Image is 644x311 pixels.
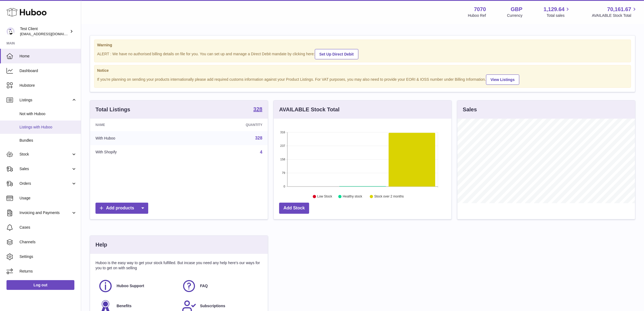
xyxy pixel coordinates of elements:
span: Usage [19,196,77,201]
strong: Notice [97,68,628,73]
a: 328 [253,106,262,113]
p: Huboo is the easy way to get your stock fulfilled. But incase you need any help here's our ways f... [95,260,262,271]
h3: Total Listings [95,106,130,113]
span: Huboo Support [117,283,144,289]
span: 1,129.64 [544,6,565,13]
a: Set Up Direct Debit [315,49,358,59]
text: Low Stock [317,195,332,199]
div: Huboo Ref [468,13,486,18]
strong: Warning [97,43,628,48]
th: Name [90,119,186,131]
span: Subscriptions [200,303,225,309]
span: FAQ [200,283,208,289]
a: 328 [255,136,262,140]
a: Huboo Support [98,279,176,293]
img: internalAdmin-7070@internal.huboo.com [6,27,15,35]
span: [EMAIL_ADDRESS][DOMAIN_NAME] [20,32,80,36]
span: Returns [19,269,77,274]
span: Orders [19,181,71,186]
div: ALERT : We have no authorised billing details on file for you. You can set up and manage a Direct... [97,48,628,59]
span: Dashboard [19,68,77,73]
text: Healthy stock [343,195,362,199]
td: With Shopify [90,145,186,159]
span: Channels [19,239,77,245]
span: Settings [19,254,77,259]
span: Total sales [547,13,571,18]
text: 316 [280,131,285,134]
td: With Huboo [90,131,186,145]
strong: 328 [253,106,262,112]
span: Not with Huboo [19,111,77,116]
span: Stock [19,152,71,157]
div: If you're planning on sending your products internationally please add required customs informati... [97,74,628,85]
a: View Listings [486,74,519,85]
div: Test Client [20,26,69,37]
span: Invoicing and Payments [19,210,71,215]
span: Cases [19,225,77,230]
a: Log out [6,280,74,290]
a: FAQ [182,279,260,293]
a: Add products [95,203,148,214]
a: 4 [260,150,262,154]
span: Hubstore [19,83,77,88]
text: 237 [280,144,285,147]
span: Bundles [19,138,77,143]
span: Listings [19,98,71,103]
a: Add Stock [279,203,309,214]
span: AVAILABLE Stock Total [592,13,638,18]
text: 79 [282,171,285,174]
div: Currency [507,13,523,18]
h3: Sales [463,106,477,113]
text: 0 [283,185,285,188]
span: Listings with Huboo [19,125,77,130]
span: 70,161.67 [607,6,631,13]
strong: 7070 [474,6,486,13]
text: Stock over 2 months [374,195,404,199]
a: 70,161.67 AVAILABLE Stock Total [592,6,638,18]
h3: AVAILABLE Stock Total [279,106,339,113]
span: Home [19,54,77,59]
h3: Help [95,241,107,248]
text: 158 [280,158,285,161]
span: Benefits [117,303,131,309]
a: 1,129.64 Total sales [544,6,571,18]
th: Quantity [186,119,268,131]
strong: GBP [511,6,522,13]
span: Sales [19,166,71,171]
